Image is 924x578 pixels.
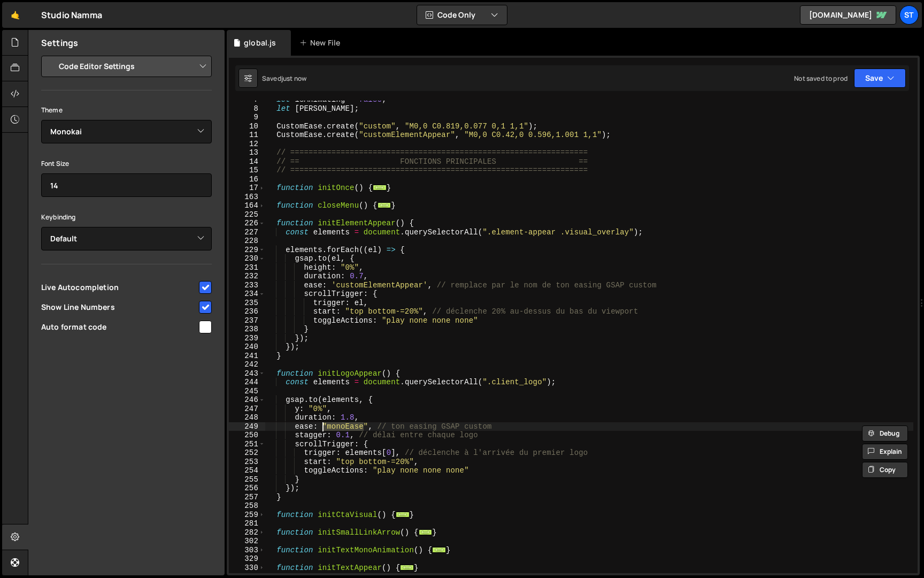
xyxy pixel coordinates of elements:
div: 11 [229,131,265,140]
div: Saved [262,74,306,83]
div: 15 [229,166,265,175]
span: Auto format code [41,322,197,332]
span: ... [378,202,391,208]
button: Code Only [417,5,507,25]
span: ... [400,564,414,570]
div: 251 [229,440,265,449]
div: 225 [229,210,265,219]
span: Live Autocompletion [41,282,197,293]
div: 238 [229,325,265,334]
div: 303 [229,546,265,555]
div: 164 [229,201,265,210]
div: 231 [229,263,265,272]
div: Not saved to prod [794,74,848,83]
div: 245 [229,387,265,396]
div: 302 [229,537,265,546]
div: 252 [229,448,265,458]
div: 259 [229,511,265,520]
div: 163 [229,193,265,202]
div: 9 [229,113,265,122]
div: 237 [229,316,265,325]
div: 232 [229,272,265,281]
button: Copy [862,462,908,478]
div: 8 [229,104,265,113]
label: Font Size [41,158,69,169]
label: Keybinding [41,212,76,223]
div: 254 [229,466,265,475]
a: St [899,5,919,25]
div: 247 [229,405,265,414]
div: 234 [229,290,265,299]
div: 14 [229,157,265,166]
div: 258 [229,501,265,511]
div: 227 [229,228,265,237]
button: Save [854,69,906,88]
a: [DOMAIN_NAME] [800,5,896,25]
label: Theme [41,105,63,116]
div: 235 [229,299,265,308]
div: 236 [229,307,265,316]
div: 242 [229,360,265,369]
div: 257 [229,493,265,502]
span: Show Line Numbers [41,302,197,313]
div: 12 [229,140,265,149]
div: 228 [229,237,265,246]
div: 249 [229,422,265,431]
div: 244 [229,378,265,387]
div: 243 [229,369,265,378]
div: 253 [229,458,265,467]
div: Studio Namma [41,9,102,21]
div: 250 [229,431,265,440]
div: 241 [229,352,265,361]
div: 246 [229,396,265,405]
div: 239 [229,334,265,343]
div: New File [299,37,344,48]
span: ... [373,185,387,191]
div: 330 [229,564,265,573]
span: ... [419,529,433,535]
a: 🤙 [2,2,28,28]
div: 281 [229,519,265,528]
div: 240 [229,343,265,352]
div: 255 [229,475,265,484]
button: Explain [862,444,908,460]
div: 248 [229,413,265,422]
div: global.js [244,37,276,48]
div: 13 [229,148,265,157]
span: ... [396,511,410,517]
div: 282 [229,528,265,537]
button: Debug [862,425,908,442]
div: 230 [229,254,265,263]
span: ... [432,546,446,552]
div: 256 [229,484,265,493]
div: 329 [229,554,265,564]
div: 17 [229,184,265,193]
div: just now [281,74,306,83]
div: 229 [229,246,265,255]
div: 16 [229,175,265,184]
div: 226 [229,219,265,228]
div: 10 [229,122,265,131]
h2: Settings [41,37,78,49]
div: 233 [229,281,265,290]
